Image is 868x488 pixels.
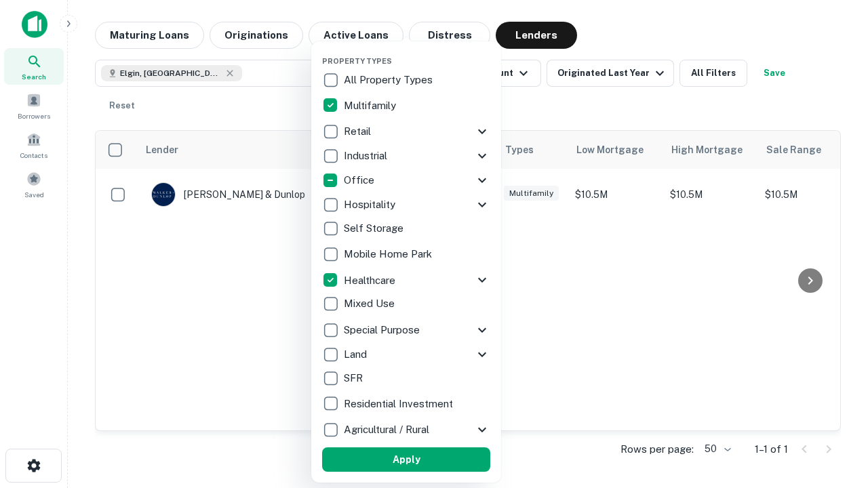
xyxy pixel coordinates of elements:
[322,144,490,168] div: Industrial
[344,72,435,88] p: All Property Types
[322,268,490,292] div: Healthcare
[322,192,490,217] div: Hospitality
[344,98,399,114] p: Multifamily
[344,396,456,412] p: Residential Investment
[322,418,490,442] div: Agricultural / Rural
[344,322,422,338] p: Special Purpose
[344,422,432,438] p: Agricultural / Rural
[344,220,406,237] p: Self Storage
[322,119,490,144] div: Retail
[322,168,490,192] div: Office
[344,172,377,188] p: Office
[322,318,490,342] div: Special Purpose
[800,380,868,445] iframe: Chat Widget
[344,246,435,262] p: Mobile Home Park
[322,57,392,65] span: Property Types
[322,447,490,472] button: Apply
[344,123,374,140] p: Retail
[344,370,366,386] p: SFR
[322,342,490,367] div: Land
[344,272,398,289] p: Healthcare
[344,148,390,164] p: Industrial
[344,197,398,213] p: Hospitality
[344,346,370,363] p: Land
[344,296,397,312] p: Mixed Use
